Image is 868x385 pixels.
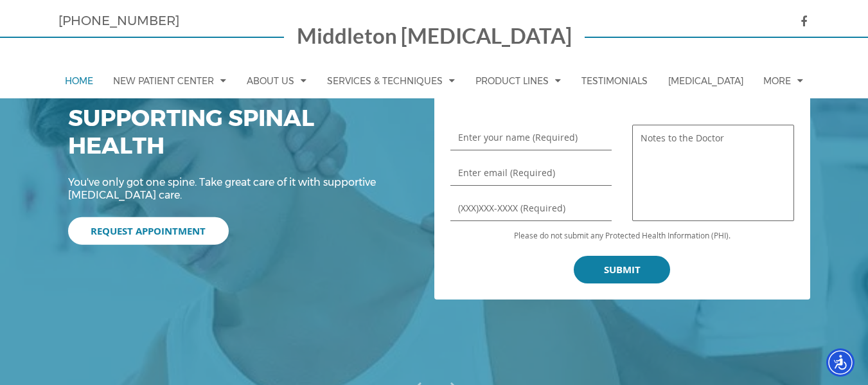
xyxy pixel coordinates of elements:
[450,195,612,221] input: (XXX)XXX-XXXX (Required)
[575,64,654,98] a: Testimonials
[68,217,229,244] a: Request Appointment
[469,63,567,98] a: Product Lines
[68,105,409,176] div: Supporting Spinal Health
[321,63,461,98] a: Services & Techniques
[632,125,793,221] textarea: Notes to the Doctor
[450,125,612,150] input: Enter your name (Required)
[574,256,670,283] input: Submit
[107,63,233,98] a: New Patient Center
[58,64,100,98] a: Home
[826,348,855,377] div: Accessibility Menu
[662,64,750,98] a: [MEDICAL_DATA]
[58,13,179,28] a: [PHONE_NUMBER]
[68,176,409,220] div: You've only got one spine. Take great care of it with supportive [MEDICAL_DATA] care.
[788,15,810,28] a: icon facebook
[757,63,810,98] a: More
[450,160,612,186] input: Enter email (Required)
[450,231,794,240] p: Please do not submit any Protected Health Information (PHI).
[297,26,572,50] a: Middleton [MEDICAL_DATA]
[240,63,313,98] a: About Us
